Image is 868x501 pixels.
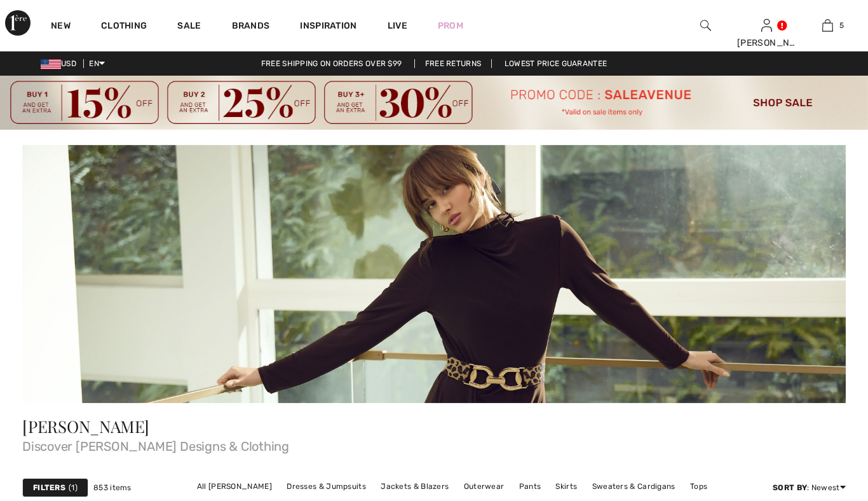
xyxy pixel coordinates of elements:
img: My Bag [822,18,833,33]
span: [PERSON_NAME] [22,415,149,437]
a: Skirts [549,478,583,495]
a: Sign In [761,19,772,31]
iframe: Opens a widget where you can chat to one of our agents [785,406,855,437]
a: Free Returns [414,59,492,68]
a: Tops [684,478,714,495]
a: Clothing [101,20,147,34]
img: 1ère Avenue [5,10,31,36]
a: Outerwear [458,478,511,495]
span: EN [89,59,105,68]
a: Brands [232,20,270,34]
strong: Filters [33,482,65,493]
a: Sweaters & Cardigans [586,478,682,495]
span: 853 items [93,482,132,493]
a: Sale [177,20,201,34]
span: Inspiration [300,20,356,34]
img: US Dollar [41,59,61,69]
a: Dresses & Jumpsuits [280,478,372,495]
div: [PERSON_NAME] [737,36,797,50]
span: 1 [69,482,78,493]
a: Prom [438,19,463,32]
a: Live [388,19,407,32]
a: Jackets & Blazers [374,478,455,495]
span: USD [41,59,81,68]
span: Discover [PERSON_NAME] Designs & Clothing [22,435,846,453]
a: Pants [513,478,548,495]
a: 5 [797,18,857,33]
a: All [PERSON_NAME] [191,478,278,495]
strong: Sort By [773,483,807,492]
img: search the website [700,18,711,33]
a: Free shipping on orders over $99 [251,59,412,68]
span: 5 [839,20,844,31]
img: My Info [761,18,772,33]
a: New [51,20,71,34]
div: : Newest [773,482,846,493]
a: Lowest Price Guarantee [494,59,618,68]
img: Frank Lyman - Canada | Shop Frank Lyman Clothing Online at 1ère Avenue [22,145,846,402]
